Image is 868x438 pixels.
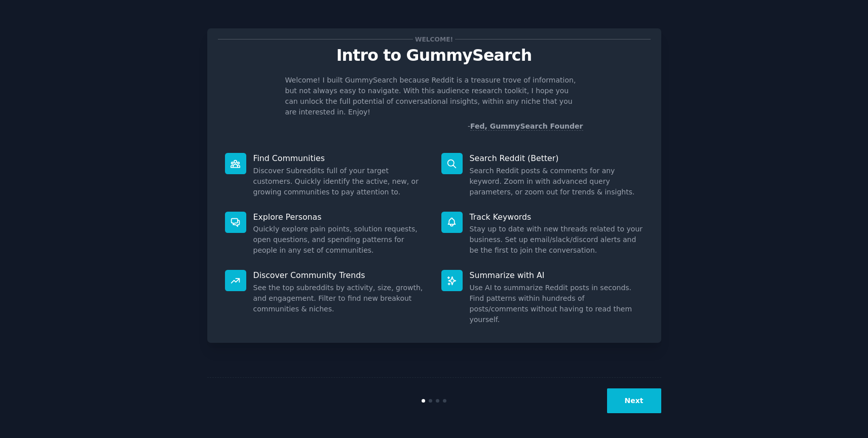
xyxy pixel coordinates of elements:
dd: Use AI to summarize Reddit posts in seconds. Find patterns within hundreds of posts/comments with... [470,283,644,325]
dd: Search Reddit posts & comments for any keyword. Zoom in with advanced query parameters, or zoom o... [470,166,644,197]
p: Welcome! I built GummySearch because Reddit is a treasure trove of information, but not always ea... [285,75,583,117]
p: Summarize with AI [470,270,644,281]
span: Welcome! [413,34,455,45]
button: Next [607,388,661,413]
p: Find Communities [253,153,427,164]
a: Fed, GummySearch Founder [470,122,583,131]
p: Track Keywords [470,212,644,222]
p: Explore Personas [253,212,427,222]
p: Search Reddit (Better) [470,153,644,164]
dd: See the top subreddits by activity, size, growth, and engagement. Filter to find new breakout com... [253,283,427,314]
dd: Quickly explore pain points, solution requests, open questions, and spending patterns for people ... [253,224,427,256]
p: Discover Community Trends [253,270,427,281]
div: - [468,121,583,132]
dd: Stay up to date with new threads related to your business. Set up email/slack/discord alerts and ... [470,224,644,256]
p: Intro to GummySearch [218,47,651,64]
dd: Discover Subreddits full of your target customers. Quickly identify the active, new, or growing c... [253,166,427,197]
